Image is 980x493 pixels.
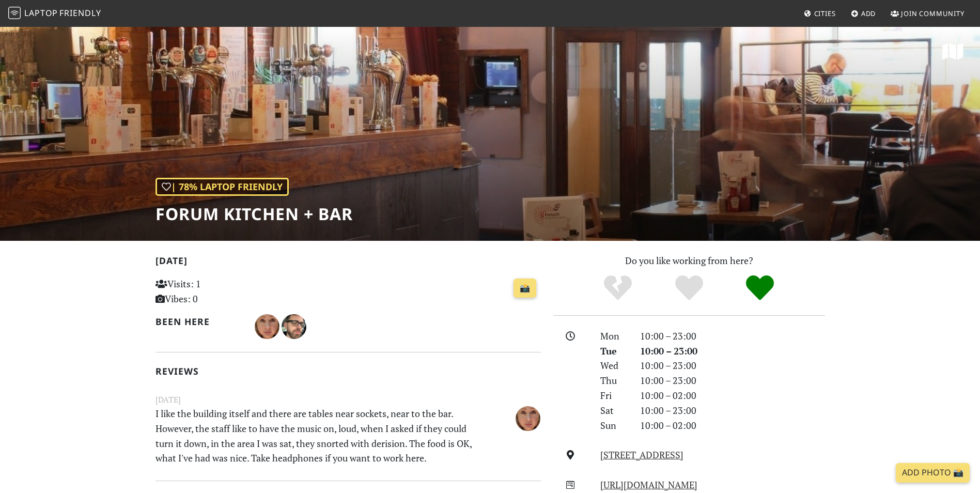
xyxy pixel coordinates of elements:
[155,366,541,377] h2: Reviews
[155,204,353,224] h1: Forum Kitchen + Bar
[594,329,633,344] div: Mon
[155,276,276,306] p: Visits: 1 Vibes: 0
[582,274,654,302] div: No
[600,449,683,461] a: [STREET_ADDRESS]
[901,9,965,18] span: Join Community
[634,418,831,433] div: 10:00 – 02:00
[155,178,289,196] div: | 78% Laptop Friendly
[594,418,633,433] div: Sun
[886,4,969,23] a: Join Community
[594,344,633,359] div: Tue
[514,279,536,298] a: 📸
[861,9,876,18] span: Add
[155,255,541,270] h2: [DATE]
[654,274,725,302] div: Yes
[149,393,547,406] small: [DATE]
[600,479,697,491] a: [URL][DOMAIN_NAME]
[594,373,633,388] div: Thu
[800,4,840,23] a: Cities
[634,329,831,344] div: 10:00 – 23:00
[594,388,633,403] div: Fri
[8,5,101,23] a: LaptopFriendly LaptopFriendly
[634,388,831,403] div: 10:00 – 02:00
[594,403,633,418] div: Sat
[516,406,540,431] img: 5220-ange.jpg
[634,403,831,418] div: 10:00 – 23:00
[8,7,21,19] img: LaptopFriendly
[814,9,836,18] span: Cities
[149,406,481,466] p: I like the building itself and there are tables near sockets, near to the bar. However, the staff...
[847,4,880,23] a: Add
[255,319,282,332] span: Ange
[634,358,831,373] div: 10:00 – 23:00
[155,316,243,327] h2: Been here
[634,373,831,388] div: 10:00 – 23:00
[724,274,796,302] div: Definitely!
[282,314,306,339] img: 2416-caelan.jpg
[594,358,633,373] div: Wed
[553,253,825,268] p: Do you like working from here?
[59,7,101,19] span: Friendly
[896,463,970,483] a: Add Photo 📸
[282,319,306,332] span: Caelan Coleflax-Chambers
[24,7,58,19] span: Laptop
[255,314,279,339] img: 5220-ange.jpg
[516,411,540,423] span: Ange
[634,344,831,359] div: 10:00 – 23:00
